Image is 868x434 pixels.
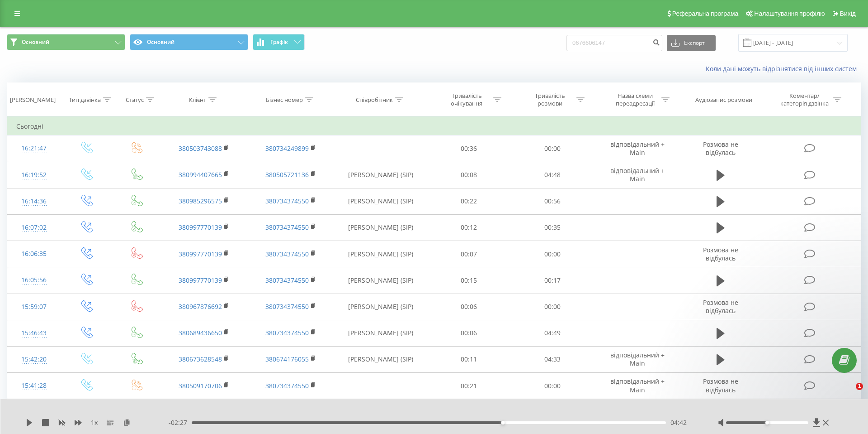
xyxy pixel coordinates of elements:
td: 00:11 [427,346,510,372]
a: 380997770139 [179,250,222,258]
td: 00:00 [510,294,594,320]
span: Розмова не відбулась [703,298,738,315]
div: [PERSON_NAME] [10,96,56,104]
button: Основний [7,34,125,50]
a: 380985296575 [179,197,222,205]
span: Графік [270,39,288,45]
div: Тривалість розмови [526,92,574,107]
a: 380509170706 [179,381,222,390]
div: Статус [126,96,144,104]
td: відповідальний + Main [594,373,681,399]
td: 04:49 [510,320,594,346]
a: 380689436650 [179,328,222,337]
button: Основний [130,34,248,50]
div: 16:19:52 [16,166,52,184]
div: Коментар/категорія дзвінка [778,92,831,107]
a: 380673628548 [179,355,222,363]
div: Бізнес номер [266,96,303,104]
div: Співробітник [356,96,393,104]
div: 16:07:02 [16,219,52,236]
td: [PERSON_NAME] (SIP) [334,188,427,214]
div: Аудіозапис розмови [695,96,752,104]
td: 04:33 [510,346,594,372]
td: 00:12 [427,214,510,241]
iframe: Intercom live chat [837,383,859,405]
div: Клієнт [189,96,206,104]
td: 00:00 [510,135,594,162]
a: 380734374550 [265,381,309,390]
td: 00:17 [510,267,594,294]
span: Розмова не відбулась [703,140,738,157]
td: [PERSON_NAME] (SIP) [334,267,427,294]
a: 380967876692 [179,302,222,311]
a: 380734374550 [265,250,309,258]
td: 00:00 [510,241,594,267]
a: 380503743088 [179,144,222,153]
a: Коли дані можуть відрізнятися вiд інших систем [706,64,861,73]
a: 380674176055 [265,355,309,363]
div: 16:05:56 [16,271,52,289]
a: 380734374550 [265,197,309,205]
span: 04:42 [670,418,687,427]
td: 00:36 [427,135,510,162]
div: Назва схеми переадресації [611,92,659,107]
td: [PERSON_NAME] (SIP) [334,214,427,241]
td: відповідальний + Main [594,346,681,372]
span: Основний [22,39,49,46]
span: Налаштування профілю [754,10,825,17]
div: 16:14:36 [16,193,52,210]
div: Тип дзвінка [69,96,101,104]
div: 15:59:07 [16,298,52,316]
span: Вихід [840,10,856,17]
div: Accessibility label [501,421,505,424]
td: 00:07 [427,241,510,267]
span: Розмова не відбулась [703,246,738,262]
div: 16:06:35 [16,245,52,263]
a: 380997770139 [179,223,222,231]
td: 00:21 [427,373,510,399]
button: Експорт [667,35,716,51]
td: [PERSON_NAME] (SIP) [334,294,427,320]
span: Реферальна програма [672,10,739,17]
a: 380734374550 [265,223,309,231]
td: відповідальний + Main [594,162,681,188]
div: 15:42:20 [16,351,52,368]
td: 00:56 [510,188,594,214]
td: відповідальний + Main [594,135,681,162]
td: [PERSON_NAME] (SIP) [334,241,427,267]
a: 380734374550 [265,302,309,311]
a: 380997770139 [179,276,222,285]
td: [PERSON_NAME] (SIP) [334,162,427,188]
input: Пошук за номером [566,35,662,51]
div: Accessibility label [765,421,769,424]
button: Графік [253,34,305,50]
td: 00:15 [427,267,510,294]
td: 00:22 [427,188,510,214]
span: 1 x [91,418,98,427]
td: 00:06 [427,320,510,346]
td: [PERSON_NAME] (SIP) [334,320,427,346]
td: 04:48 [510,162,594,188]
td: 00:00 [510,373,594,399]
td: 00:06 [427,294,510,320]
td: [PERSON_NAME] (SIP) [334,346,427,372]
td: 00:08 [427,162,510,188]
div: 16:21:47 [16,140,52,157]
a: 380994407665 [179,170,222,179]
a: 380734374550 [265,276,309,285]
td: 00:35 [510,214,594,241]
div: 15:46:43 [16,324,52,342]
span: 1 [856,383,863,390]
a: 380734374550 [265,328,309,337]
td: Сьогодні [7,117,861,135]
a: 380505721136 [265,170,309,179]
div: Тривалість очікування [443,92,491,107]
span: - 02:27 [169,418,192,427]
a: 380734249899 [265,144,309,153]
div: 15:41:28 [16,377,52,395]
